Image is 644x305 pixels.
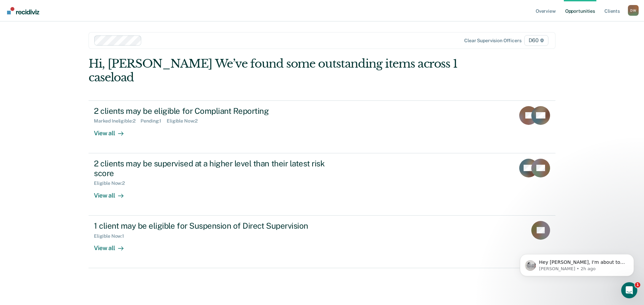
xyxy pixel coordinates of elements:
a: 2 clients may be eligible for Compliant ReportingMarked Ineligible:2Pending:1Eligible Now:2View all [89,100,555,153]
button: Profile dropdown button [628,5,639,16]
a: 2 clients may be supervised at a higher level than their latest risk scoreEligible Now:2View all [89,153,555,216]
div: 2 clients may be supervised at a higher level than their latest risk score [94,159,329,178]
div: D W [628,5,639,16]
a: 1 client may be eligible for Suspension of Direct SupervisionEligible Now:1View all [89,216,555,268]
img: Recidiviz [7,7,39,14]
iframe: Intercom live chat [621,282,637,298]
div: Eligible Now : 2 [167,118,203,124]
iframe: Intercom notifications message [510,240,644,287]
span: D60 [524,35,548,46]
div: 2 clients may be eligible for Compliant Reporting [94,106,329,116]
span: 1 [635,282,640,288]
div: Clear supervision officers [464,38,521,44]
div: View all [94,239,131,252]
div: Pending : 1 [141,118,167,124]
div: Eligible Now : 2 [94,180,130,186]
div: Eligible Now : 1 [94,233,129,239]
div: Marked Ineligible : 2 [94,118,141,124]
div: 1 client may be eligible for Suspension of Direct Supervision [94,221,329,231]
div: View all [94,186,131,199]
div: View all [94,124,131,137]
div: Hi, [PERSON_NAME] We’ve found some outstanding items across 1 caseload [89,57,462,84]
